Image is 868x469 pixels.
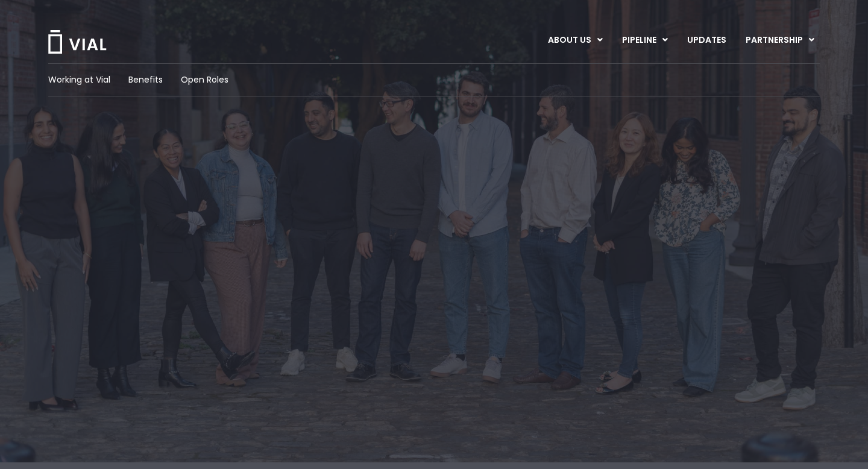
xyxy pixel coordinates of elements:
[678,30,735,51] a: UPDATES
[736,30,824,51] a: PARTNERSHIPMenu Toggle
[538,30,612,51] a: ABOUT USMenu Toggle
[181,74,228,86] a: Open Roles
[47,30,107,54] img: Vial Logo
[612,30,677,51] a: PIPELINEMenu Toggle
[128,74,163,86] a: Benefits
[48,74,110,86] a: Working at Vial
